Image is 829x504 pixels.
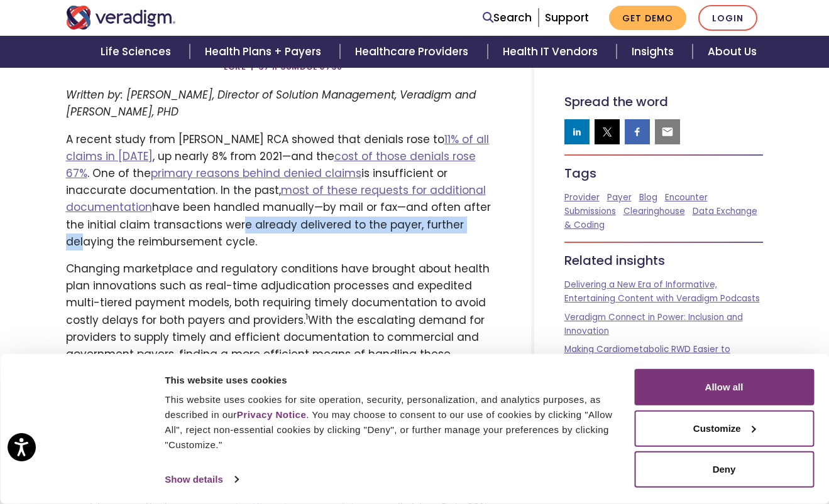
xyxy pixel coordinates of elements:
[661,126,674,138] img: email sharing button
[698,5,757,31] a: Login
[66,87,476,119] em: Written by: [PERSON_NAME], Director of Solution Management, Veradigm and [PERSON_NAME], PHD
[564,94,764,109] h5: Spread the word
[85,36,190,68] a: Life Sciences
[564,205,757,231] a: Data Exchange & Coding
[564,279,760,304] a: Delivering a New Era of Informative, Entertaining Content with Veradigm Podcasts
[66,6,176,29] img: Veradigm logo
[571,126,583,138] img: linkedin sharing button
[340,36,487,68] a: Healthcare Providers
[237,409,306,420] a: Privacy Notice
[693,36,772,68] a: About Us
[66,132,489,164] a: 11% of all claims in [DATE]
[631,126,644,138] img: facebook sharing button
[564,166,764,181] h5: Tags
[165,372,620,387] div: This website uses cookies
[564,343,748,369] a: Making Cardiometabolic RWD Easier to Explore: Veradigm Joins Datavant Connect
[634,451,814,488] button: Deny
[545,10,589,25] a: Support
[609,6,686,30] a: Get Demo
[488,36,617,68] a: Health IT Vendors
[165,392,620,453] div: This website uses cookies for site operation, security, personalization, and analytics purposes, ...
[617,36,693,68] a: Insights
[634,410,814,446] button: Customize
[66,260,501,380] p: Changing marketplace and regulatory conditions have brought about health plan innovations such as...
[601,126,613,138] img: twitter sharing button
[634,369,814,405] button: Allow all
[639,191,657,203] a: Blog
[564,253,764,268] h5: Related insights
[483,9,532,26] a: Search
[623,205,685,217] a: Clearinghouse
[66,131,501,250] p: A recent study from [PERSON_NAME] RCA showed that denials rose to , up nearly 8% from 2021—and th...
[305,311,308,322] sup: 1
[564,191,600,203] a: Provider
[564,191,708,217] a: Encounter Submissions
[165,470,238,489] a: Show details
[564,311,743,337] a: Veradigm Connect in Power: Inclusion and Innovation
[607,191,632,203] a: Payer
[151,166,361,181] a: primary reasons behind denied claims
[190,36,340,68] a: Health Plans + Payers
